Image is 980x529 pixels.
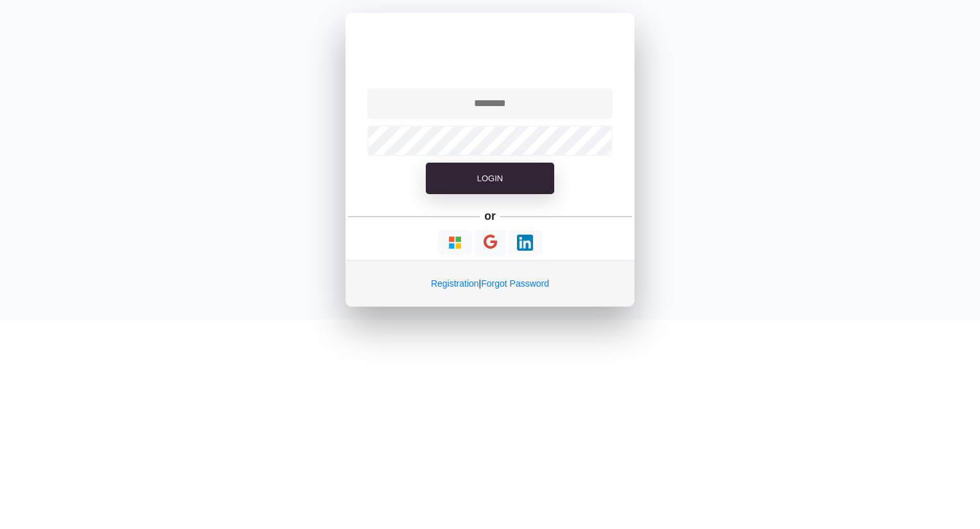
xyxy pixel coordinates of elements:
[508,230,542,255] button: Continue With LinkedIn
[482,207,498,225] h5: or
[418,26,563,72] img: QPunch
[438,230,472,255] button: Continue With Microsoft Azure
[517,235,533,251] img: Loading...
[431,278,479,289] a: Registration
[426,163,554,195] button: Login
[477,174,503,183] span: Login
[447,235,463,251] img: Loading...
[481,278,549,289] a: Forgot Password
[346,260,634,307] div: |
[475,229,506,256] button: Continue With Google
